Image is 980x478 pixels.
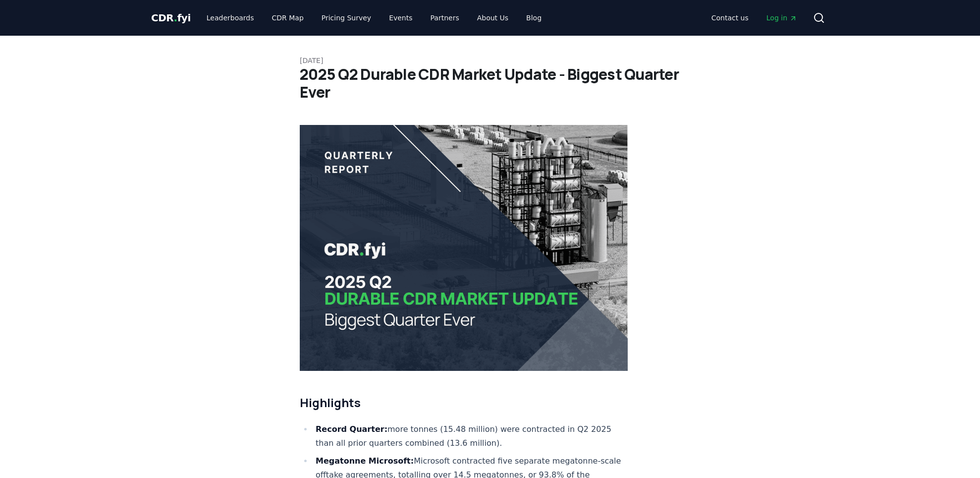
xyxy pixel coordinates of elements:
[313,422,628,450] li: more tonnes (15.48 million) were contracted in Q2 2025 than all prior quarters combined (13.6 mil...
[759,9,805,27] a: Log in
[469,9,516,27] a: About Us
[766,13,797,23] span: Log in
[300,65,680,101] h1: 2025 Q2 Durable CDR Market Update - Biggest Quarter Ever
[151,11,191,25] a: CDR.fyi
[300,56,680,65] p: [DATE]
[381,9,420,27] a: Events
[316,424,387,434] strong: Record Quarter:
[174,12,177,24] span: .
[518,9,549,27] a: Blog
[300,125,628,371] img: blog post image
[704,9,757,27] a: Contact us
[300,395,628,411] h2: Highlights
[704,9,805,27] nav: Main
[423,9,467,27] a: Partners
[199,9,549,27] nav: Main
[316,456,414,466] strong: Megatonne Microsoft:
[314,9,379,27] a: Pricing Survey
[199,9,262,27] a: Leaderboards
[264,9,312,27] a: CDR Map
[151,12,191,24] span: CDR fyi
